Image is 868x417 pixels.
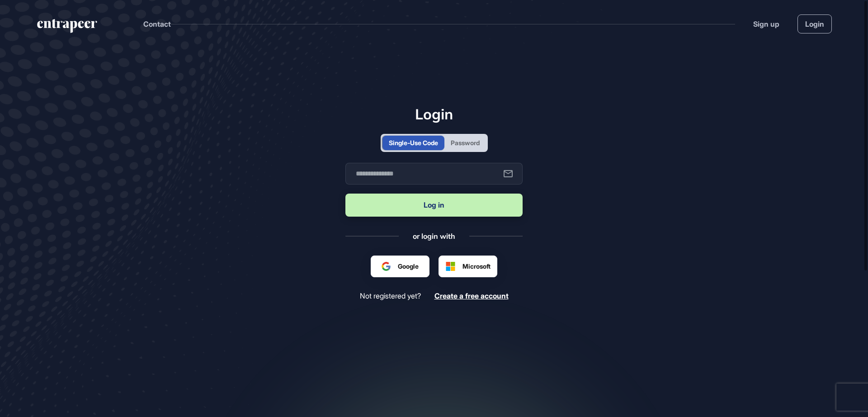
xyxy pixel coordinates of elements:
a: Create a free account [434,292,509,300]
span: Create a free account [434,291,509,300]
button: Log in [345,194,523,217]
a: Sign up [753,19,779,29]
span: Not registered yet? [360,292,421,300]
span: Microsoft [462,261,491,271]
h1: Login [345,105,523,123]
div: Password [451,138,480,147]
a: entrapeer-logo [36,19,98,36]
div: or login with [413,231,455,241]
button: Contact [143,18,171,30]
a: Login [797,14,832,33]
div: Single-Use Code [389,138,438,147]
